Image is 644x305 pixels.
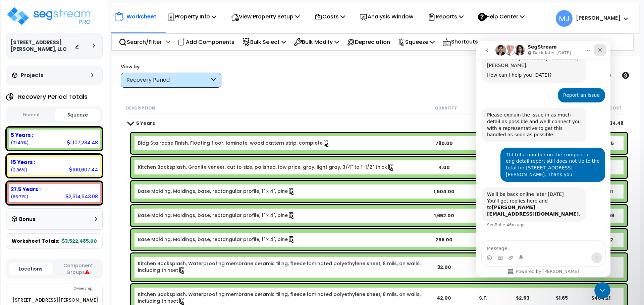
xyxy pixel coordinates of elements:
div: Recovery Period [126,76,209,84]
div: S.F. [464,164,502,171]
p: Worksheet [126,12,156,21]
div: L.F. [464,236,502,243]
a: Individual Item [138,212,295,219]
p: Bulk Modify [294,37,339,47]
b: 15 Years : [11,159,35,166]
button: Component Groups [56,262,100,276]
div: Add Components [174,34,238,50]
a: Individual Item [138,188,295,195]
div: L.F. [464,188,502,195]
p: Costs [314,12,345,21]
a: Individual Item [138,164,394,171]
div: L.F. [464,212,502,219]
div: 1,107,234.48 [67,139,98,146]
div: 100,607.44 [69,166,98,173]
div: 780.00 [425,140,463,147]
a: Individual Item [138,236,295,243]
small: Description [126,105,155,111]
div: S.F. [464,264,502,271]
p: Squeeze [398,37,435,47]
b: 27.5 Years : [11,186,41,193]
h3: Bonus [19,217,36,222]
span: Worksheet Totals: [12,238,59,244]
div: 32.00 [425,264,463,271]
div: 4.00 [425,164,463,171]
h3: [STREET_ADDRESS][PERSON_NAME], LLC [10,39,75,53]
p: Shortcuts [442,37,478,47]
p: Add Components [178,37,234,47]
p: Analysis Window [360,12,413,21]
a: Individual Item [138,140,330,147]
div: S.F. [464,295,502,301]
div: 42.00 [425,295,463,301]
b: 3,522,485.00 [62,238,97,244]
div: Depreciation [343,34,394,50]
p: Search/Filter [119,37,162,47]
h4: Recovery Period Totals [18,93,88,100]
div: 2,314,643.08 [65,193,98,200]
button: Locations [9,263,53,275]
small: Quantity [435,105,457,111]
a: Individual Item [138,291,424,305]
b: 5 Years : [11,132,33,139]
p: Bulk Select [242,37,286,47]
b: 5 Years [136,120,155,127]
div: 256.00 [425,236,463,243]
p: Help Center [478,12,525,21]
div: View by: [121,63,221,70]
p: View Property Setup [231,12,300,21]
div: Ownership [20,285,102,293]
iframe: Intercom live chat [476,41,610,277]
p: Reports [428,12,464,21]
b: [PERSON_NAME] [576,14,621,21]
div: 1,652.00 [425,212,463,219]
div: $1.65 [542,295,581,301]
a: [STREET_ADDRESS][PERSON_NAME] 100.0% [12,297,98,303]
div: 1,504.00 [425,188,463,195]
img: logo_pro_r.png [6,6,93,26]
small: 2.8561495648668482% [11,167,27,173]
small: 31.433334137689727% [11,140,29,146]
span: MJ [556,10,573,27]
div: Shortcuts [439,34,482,50]
iframe: Intercom live chat [594,282,610,298]
div: $2.63 [503,295,542,301]
a: Individual Item [138,260,424,274]
small: 65.71051629744342% [11,194,28,200]
button: Normal [9,109,54,121]
h3: Projects [21,72,44,79]
p: Property Info [167,12,216,21]
div: S.F. [464,140,502,147]
button: Squeeze [55,109,100,121]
